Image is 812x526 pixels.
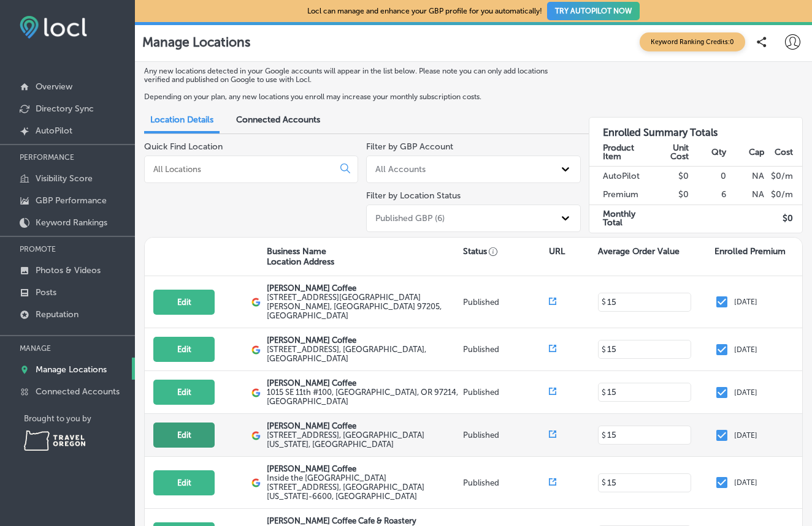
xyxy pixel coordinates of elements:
[236,115,320,125] span: Connected Accounts
[375,213,445,224] div: Published GBP (6)
[714,246,786,257] p: Enrolled Premium
[640,32,745,51] span: Keyword Ranking Credits: 0
[267,284,460,293] p: [PERSON_NAME] Coffee
[153,337,215,362] button: Edit
[603,143,634,162] strong: Product Item
[36,195,107,206] p: GBP Performance
[547,2,640,20] button: TRY AUTOPILOT NOW
[463,478,549,487] p: Published
[652,186,689,205] td: $0
[144,141,223,152] label: Quick Find Location
[734,388,757,397] p: [DATE]
[689,138,727,166] th: Qty
[267,293,460,320] label: [STREET_ADDRESS][GEOGRAPHIC_DATA][PERSON_NAME] , [GEOGRAPHIC_DATA] 97205, [GEOGRAPHIC_DATA]
[20,16,87,39] img: fda3e92497d09a02dc62c9cd864e3231.png
[463,430,549,440] p: Published
[727,186,764,205] td: NA
[463,246,549,257] p: Status
[153,380,215,405] button: Edit
[251,298,261,307] img: logo
[150,115,213,125] span: Location Details
[36,173,93,184] p: Visibility Score
[153,423,215,448] button: Edit
[689,167,727,186] td: 0
[366,190,461,201] label: Filter by Location Status
[36,126,72,136] p: AutoPilot
[36,364,107,375] p: Manage Locations
[153,470,215,495] button: Edit
[734,345,757,354] p: [DATE]
[463,298,549,307] p: Published
[267,246,334,267] p: Business Name Location Address
[602,431,606,440] p: $
[689,186,727,205] td: 6
[142,34,250,50] p: Manage Locations
[652,167,689,186] td: $0
[602,345,606,354] p: $
[602,298,606,306] p: $
[36,265,101,276] p: Photos & Videos
[734,478,757,487] p: [DATE]
[144,92,572,101] p: Depending on your plan, any new locations you enroll may increase your monthly subscription costs.
[36,386,120,397] p: Connected Accounts
[765,186,802,205] td: $ 0 /m
[267,473,460,501] label: Inside the [GEOGRAPHIC_DATA] [STREET_ADDRESS] , [GEOGRAPHIC_DATA][US_STATE]-6600, [GEOGRAPHIC_DATA]
[727,138,764,166] th: Cap
[765,205,802,232] td: $ 0
[267,464,460,473] p: [PERSON_NAME] Coffee
[549,246,565,257] p: URL
[463,388,549,397] p: Published
[267,421,460,430] p: [PERSON_NAME] Coffee
[589,205,652,232] td: Monthly Total
[251,388,261,397] img: logo
[267,378,460,388] p: [PERSON_NAME] Coffee
[366,141,453,152] label: Filter by GBP Account
[36,103,94,114] p: Directory Sync
[602,388,606,397] p: $
[727,167,764,186] td: NA
[267,388,460,406] label: 1015 SE 11th #100 , [GEOGRAPHIC_DATA], OR 97214, [GEOGRAPHIC_DATA]
[375,164,426,175] div: All Accounts
[144,67,572,84] p: Any new locations detected in your Google accounts will appear in the list below. Please note you...
[36,81,72,92] p: Overview
[765,138,802,166] th: Cost
[463,345,549,354] p: Published
[734,431,757,440] p: [DATE]
[36,287,56,298] p: Posts
[734,298,757,306] p: [DATE]
[36,309,79,320] p: Reputation
[153,290,215,315] button: Edit
[602,478,606,487] p: $
[251,431,261,440] img: logo
[251,478,261,487] img: logo
[267,516,460,525] p: [PERSON_NAME] Coffee Cafe & Roastery
[589,186,652,205] td: Premium
[24,430,85,451] img: Travel Oregon
[765,167,802,186] td: $ 0 /m
[267,345,460,363] label: [STREET_ADDRESS] , [GEOGRAPHIC_DATA], [GEOGRAPHIC_DATA]
[589,167,652,186] td: AutoPilot
[267,336,460,345] p: [PERSON_NAME] Coffee
[267,430,460,449] label: [STREET_ADDRESS] , [GEOGRAPHIC_DATA][US_STATE], [GEOGRAPHIC_DATA]
[598,246,680,257] p: Average Order Value
[589,118,802,138] h3: Enrolled Summary Totals
[251,345,261,355] img: logo
[152,163,331,175] input: All Locations
[36,217,107,228] p: Keyword Rankings
[24,414,135,423] p: Brought to you by
[652,138,689,166] th: Unit Cost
